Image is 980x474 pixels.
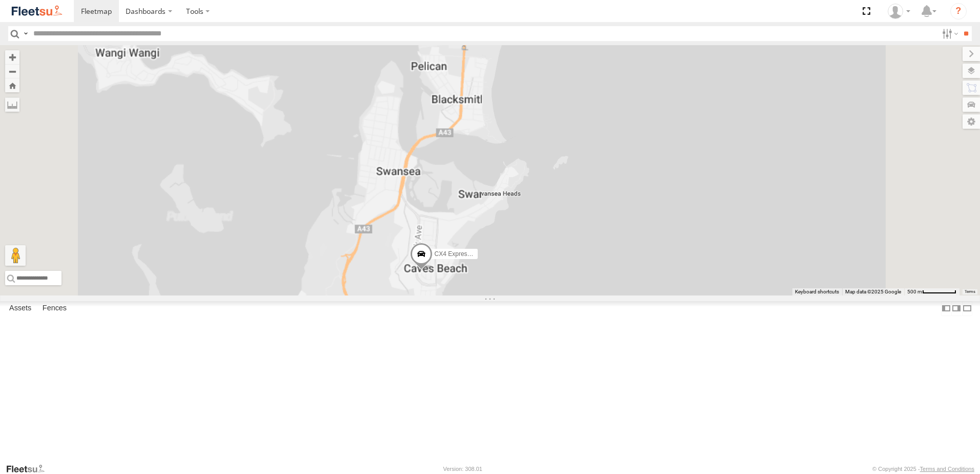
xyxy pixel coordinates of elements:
[904,288,959,295] button: Map Scale: 500 m per 63 pixels
[920,466,974,472] a: Terms and Conditions
[435,251,482,258] span: CX4 Express Ute
[5,245,26,266] button: Drag Pegman onto the map to open Street View
[22,26,30,41] label: Search Query
[938,26,960,41] label: Search Filter Options
[5,78,19,92] button: Zoom Home
[5,97,19,112] label: Measure
[6,464,53,474] a: Visit our Website
[951,301,962,316] label: Dock Summary Table to the Right
[941,301,951,316] label: Dock Summary Table to the Left
[963,114,980,129] label: Map Settings
[10,4,64,18] img: fleetsu-logo-horizontal.svg
[965,290,975,294] a: Terms (opens in new tab)
[907,289,922,294] span: 500 m
[872,466,974,472] div: © Copyright 2025 -
[5,64,19,78] button: Zoom out
[37,301,72,315] label: Fences
[950,3,967,19] i: ?
[795,288,839,295] button: Keyboard shortcuts
[5,50,19,64] button: Zoom in
[4,301,36,315] label: Assets
[962,301,972,316] label: Hide Summary Table
[443,466,482,472] div: Version: 308.01
[845,289,901,294] span: Map data ©2025 Google
[884,4,914,19] div: Oliver Lees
